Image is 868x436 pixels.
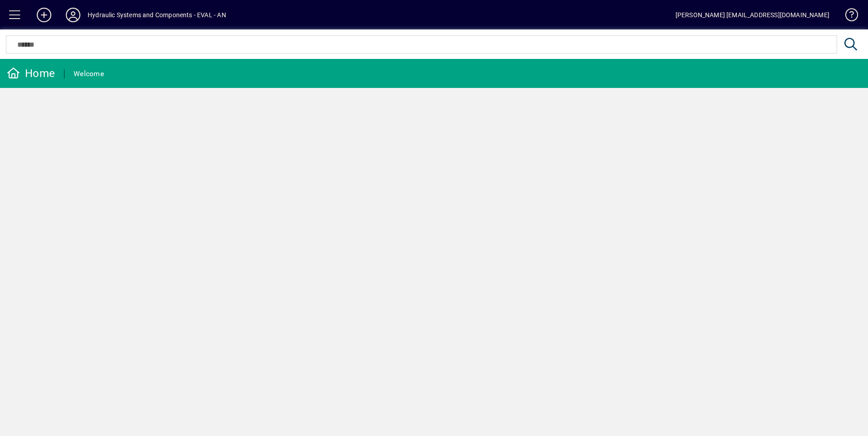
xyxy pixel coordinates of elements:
[7,66,55,81] div: Home
[88,8,226,22] div: Hydraulic Systems and Components - EVAL - AN
[30,7,59,23] button: Add
[74,67,104,81] div: Welcome
[676,8,829,22] div: [PERSON_NAME] [EMAIL_ADDRESS][DOMAIN_NAME]
[59,7,88,23] button: Profile
[838,2,857,31] a: Knowledge Base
